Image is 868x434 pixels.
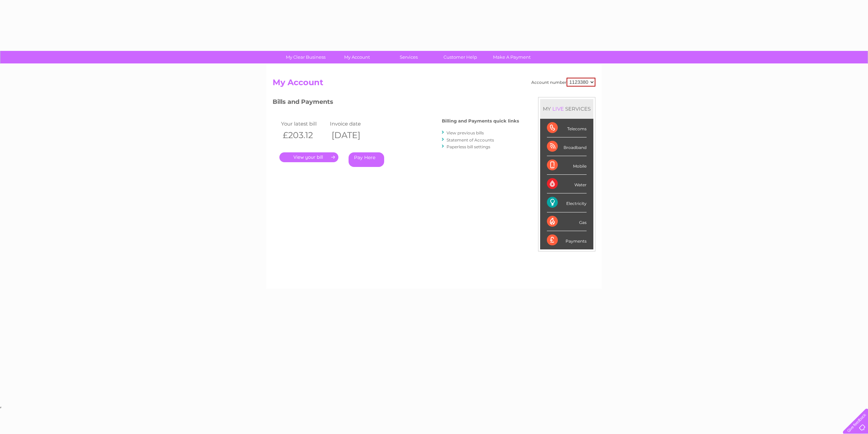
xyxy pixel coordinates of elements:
a: Paperless bill settings [447,144,490,149]
a: My Clear Business [278,51,334,63]
th: £203.12 [279,128,328,142]
a: Pay Here [349,152,384,167]
h3: Bills and Payments [273,97,519,109]
div: Water [547,175,587,193]
a: My Account [329,51,385,63]
div: Gas [547,212,587,231]
a: Make A Payment [484,51,540,63]
div: MY SERVICES [540,99,593,118]
div: Account number [531,78,595,87]
td: Invoice date [328,119,377,128]
div: Mobile [547,156,587,175]
a: View previous bills [447,130,484,135]
a: Statement of Accounts [447,137,494,143]
h4: Billing and Payments quick links [442,118,519,124]
a: . [279,152,338,162]
td: Your latest bill [279,119,328,128]
h2: My Account [273,78,595,91]
div: Broadband [547,137,587,156]
div: Payments [547,231,587,249]
div: Telecoms [547,119,587,137]
div: Electricity [547,193,587,212]
a: Customer Help [432,51,488,63]
a: Services [381,51,437,63]
th: [DATE] [328,128,377,142]
div: LIVE [551,106,565,112]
